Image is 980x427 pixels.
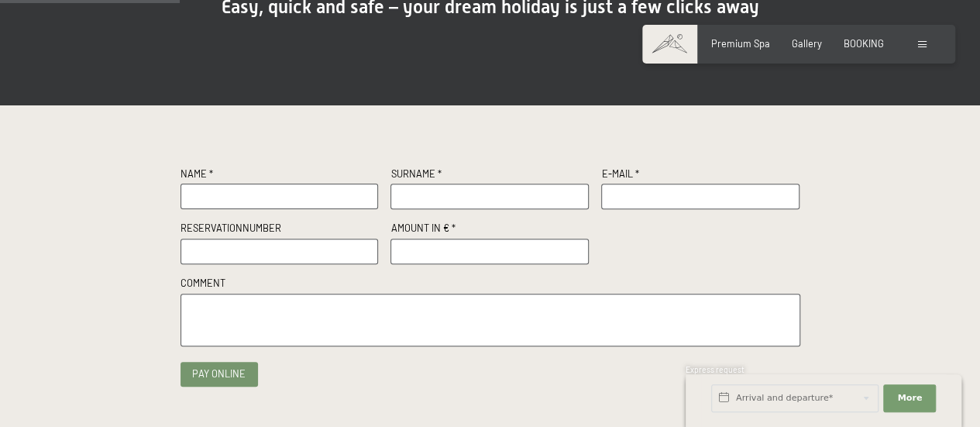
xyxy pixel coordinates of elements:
[601,167,799,184] label: E-Mail *
[883,384,936,412] button: More
[711,37,770,50] a: Premium Spa
[844,37,884,50] a: BOOKING
[181,222,379,239] label: Reservationnumber
[390,167,589,184] label: Surname *
[181,362,258,387] button: Pay online
[686,365,744,374] span: Express request
[897,392,922,405] span: More
[792,37,822,50] a: Gallery
[181,277,800,294] label: Comment
[181,167,379,184] label: Name *
[390,222,589,239] label: Amount in € *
